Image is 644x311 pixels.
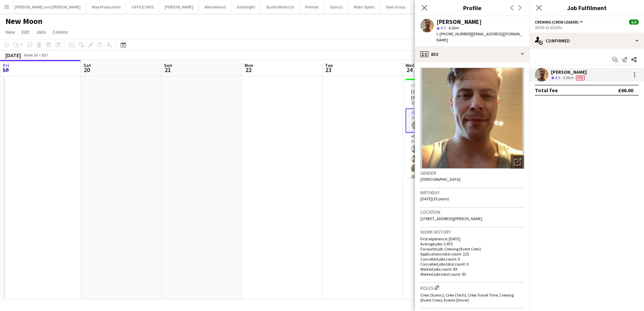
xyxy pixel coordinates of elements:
button: Wonderland [199,0,231,13]
span: 6/6 [629,20,639,25]
span: 4.5km [447,25,460,30]
span: [STREET_ADDRESS][PERSON_NAME] [420,216,482,221]
h3: Work history [420,229,524,235]
button: Furniture On The Move [411,0,461,13]
div: 4.5km [561,75,575,81]
span: 21 [163,66,172,74]
button: Premier [300,0,324,13]
h3: Gender [420,170,524,176]
span: 23 [324,66,333,74]
span: Comms [53,29,68,35]
span: Edit [22,29,29,35]
app-card-role: Crewing (Crew Leader)1/109:30-12:30 (3h)[PERSON_NAME] [406,108,481,133]
h3: [STREET_ADDRESS][PERSON_NAME] [VIP] [406,89,481,101]
div: [PERSON_NAME] [551,69,587,75]
span: Sun [164,62,172,68]
button: [PERSON_NAME] [159,0,199,13]
div: [PERSON_NAME] [437,19,482,25]
span: Crewing (Crew Leader) [535,20,579,25]
span: Jobs [36,29,46,35]
span: 4.5 [441,25,446,30]
p: Applications total count: 125 [420,251,524,256]
h3: Profile [415,3,529,12]
h3: Roles [420,284,524,291]
a: View [3,28,18,36]
button: OFFICE DAYS [126,0,159,13]
span: Tue [325,62,333,68]
span: Mon [245,62,253,68]
span: [DEMOGRAPHIC_DATA] [420,177,460,182]
button: Motiv Sports [349,0,380,13]
span: 4.5 [555,75,560,80]
span: 20 [83,66,91,74]
div: 09:30-12:30 (3h) [535,25,639,30]
div: £66.00 [618,87,633,94]
span: t. [PHONE_NUMBER] [437,31,472,36]
a: Jobs [33,28,49,36]
button: Studio White Ltd [261,0,300,13]
h3: Birthday [420,189,524,196]
div: Bio [415,46,529,62]
button: Crewing (Crew Leader) [535,20,584,25]
h3: Job Fulfilment [529,3,644,12]
span: Week 38 [22,53,39,58]
img: Crew avatar or photo [420,68,524,169]
div: BST [42,53,49,58]
button: Opus11 [324,0,349,13]
p: Cancelled jobs total count: 0 [420,262,524,267]
span: 24 [405,66,414,74]
a: Edit [19,28,32,36]
p: First experience: [DATE] [420,236,524,241]
p: Worked jobs total count: 93 [420,272,524,277]
button: Seen Group [380,0,411,13]
span: Crew (Scenic), Crew (Tech), Crew Travel Time, Crewing (Event Crew), Events (Driver) [420,292,514,303]
span: 09:30-17:30 (8h) [411,83,438,88]
h3: Location [420,209,524,215]
div: Total fee [535,87,558,94]
span: Fee [576,75,585,80]
div: [DATE] [5,52,21,59]
div: Confirmed [529,33,644,49]
span: 22 [244,66,253,74]
span: Fri [3,62,9,68]
button: [PERSON_NAME] and [PERSON_NAME] [9,0,86,13]
p: Worked jobs count: 69 [420,267,524,272]
span: | [EMAIL_ADDRESS][DOMAIN_NAME] [437,31,522,42]
span: [DATE] (33 years) [420,196,449,201]
p: Cancelled jobs count: 0 [420,256,524,262]
span: Wed [406,62,414,68]
app-job-card: 09:30-17:30 (8h)6/6[STREET_ADDRESS][PERSON_NAME] [VIP] [STREET_ADDRESS][PERSON_NAME]3 RolesCrewin... [406,79,481,178]
span: Sat [84,62,91,68]
app-card-role: Crewing (Event Crew)4/409:30-12:30 (3h)[PERSON_NAME][PERSON_NAME][PERSON_NAME][PERSON_NAME] [406,133,481,185]
span: 19 [2,66,9,74]
div: Crew has different fees then in role [575,75,586,81]
p: Favourite job: Crewing (Event Crew) [420,246,524,251]
button: Wise Productions [86,0,126,13]
p: Average jobs: 3.875 [420,241,524,246]
h1: New Moon [5,16,42,26]
span: View [5,29,15,35]
div: Open photos pop-in [511,155,524,169]
button: Goodnight [231,0,261,13]
a: Comms [50,28,71,36]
